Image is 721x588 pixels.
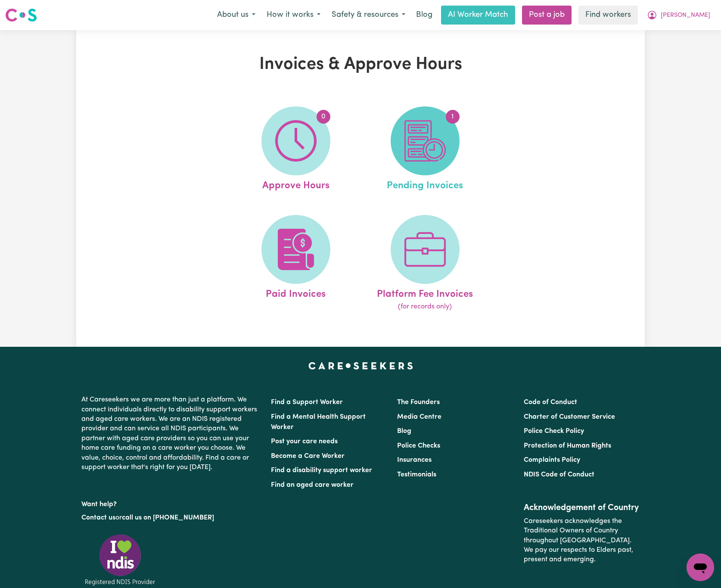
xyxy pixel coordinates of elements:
[81,514,115,521] a: Contact us
[234,215,358,312] a: Paid Invoices
[398,302,452,312] span: (for records only)
[81,510,261,526] p: or
[411,6,438,25] a: Blog
[524,428,584,435] a: Police Check Policy
[234,106,358,193] a: Approve Hours
[81,533,159,587] img: Registered NDIS provider
[387,175,463,193] span: Pending Invoices
[261,6,326,24] button: How it works
[524,457,580,464] a: Complaints Policy
[524,414,615,420] a: Charter of Customer Service
[326,6,411,24] button: Safety & resources
[446,110,460,124] span: 1
[5,7,37,23] img: Careseekers logo
[122,514,214,521] a: call us on [PHONE_NUMBER]
[5,5,37,25] a: Careseekers logo
[308,362,413,369] a: Careseekers home page
[524,471,594,478] a: NDIS Code of Conduct
[522,6,572,25] a: Post a job
[641,6,716,24] button: My Account
[81,496,261,509] p: Want help?
[271,438,338,445] a: Post your care needs
[524,442,611,449] a: Protection of Human Rights
[271,414,366,431] a: Find a Mental Health Support Worker
[397,442,440,449] a: Police Checks
[661,11,710,20] span: [PERSON_NAME]
[271,453,345,460] a: Become a Care Worker
[363,106,487,193] a: Pending Invoices
[176,54,545,75] h1: Invoices & Approve Hours
[262,175,329,193] span: Approve Hours
[271,482,354,488] a: Find an aged care worker
[271,467,372,474] a: Find a disability support worker
[317,110,330,124] span: 0
[266,284,326,302] span: Paid Invoices
[211,6,261,24] button: About us
[363,215,487,312] a: Platform Fee Invoices(for records only)
[524,399,577,406] a: Code of Conduct
[81,392,261,476] p: At Careseekers we are more than just a platform. We connect individuals directly to disability su...
[687,554,714,581] iframe: Button to launch messaging window
[397,428,411,435] a: Blog
[377,284,473,302] span: Platform Fee Invoices
[397,399,440,406] a: The Founders
[397,457,432,464] a: Insurances
[397,414,441,420] a: Media Centre
[441,6,515,25] a: AI Worker Match
[578,6,638,25] a: Find workers
[271,399,343,406] a: Find a Support Worker
[397,471,436,478] a: Testimonials
[524,503,640,513] h2: Acknowledgement of Country
[524,513,640,568] p: Careseekers acknowledges the Traditional Owners of Country throughout [GEOGRAPHIC_DATA]. We pay o...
